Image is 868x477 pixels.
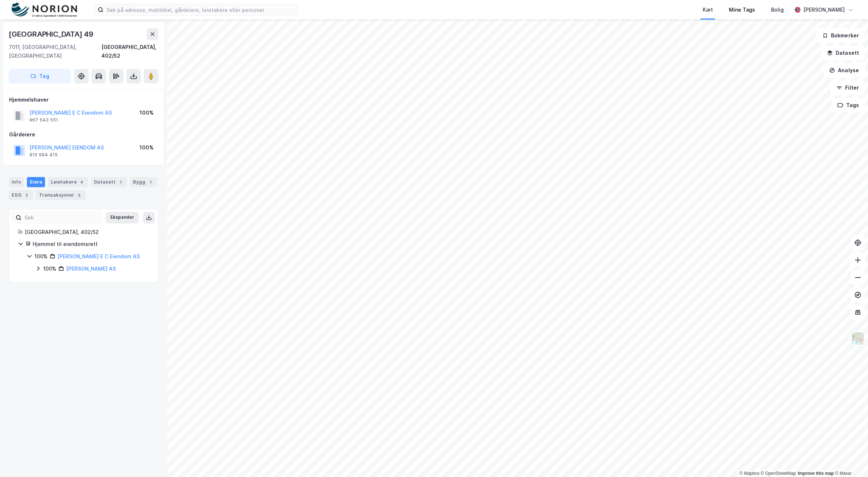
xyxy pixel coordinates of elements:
[739,471,759,476] a: Mapbox
[803,5,845,14] div: [PERSON_NAME]
[43,264,56,273] div: 100%
[12,3,77,17] img: norion-logo.80e7a08dc31c2e691866.png
[816,28,865,43] button: Bokmerker
[139,108,154,117] div: 100%
[29,152,58,158] div: 915 994 415
[21,212,101,223] input: Søk
[832,442,868,477] div: Kontrollprogram for chat
[798,471,834,476] a: Improve this map
[703,5,713,14] div: Kart
[139,143,154,152] div: 100%
[832,442,868,477] iframe: Chat Widget
[117,178,124,186] div: 1
[130,177,157,187] div: Bygg
[91,177,127,187] div: Datasett
[729,5,755,14] div: Mine Tags
[106,212,139,223] button: Ekspander
[830,81,865,95] button: Filter
[104,4,297,15] input: Søk på adresse, matrikkel, gårdeiere, leietakere eller personer
[9,69,71,83] button: Tag
[48,177,88,187] div: Leietakere
[33,240,149,248] div: Hjemmel til eiendomsrett
[9,177,24,187] div: Info
[9,95,158,104] div: Hjemmelshaver
[101,43,158,60] div: [GEOGRAPHIC_DATA], 402/52
[9,43,101,60] div: 7011, [GEOGRAPHIC_DATA], [GEOGRAPHIC_DATA]
[851,332,865,345] img: Z
[823,63,865,78] button: Analyse
[147,178,154,186] div: 1
[25,228,149,237] div: [GEOGRAPHIC_DATA], 402/52
[831,98,865,112] button: Tags
[57,253,140,259] a: [PERSON_NAME] E C Eiendom AS
[821,46,865,60] button: Datasett
[66,266,116,272] a: [PERSON_NAME] AS
[9,130,158,139] div: Gårdeiere
[36,190,86,200] div: Transaksjoner
[78,178,85,186] div: 4
[76,192,83,199] div: 5
[761,471,796,476] a: OpenStreetMap
[35,252,48,261] div: 100%
[9,28,95,40] div: [GEOGRAPHIC_DATA] 49
[27,177,45,187] div: Eiere
[9,190,33,200] div: ESG
[771,5,784,14] div: Bolig
[23,192,30,199] div: 2
[29,117,58,123] div: 967 543 551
